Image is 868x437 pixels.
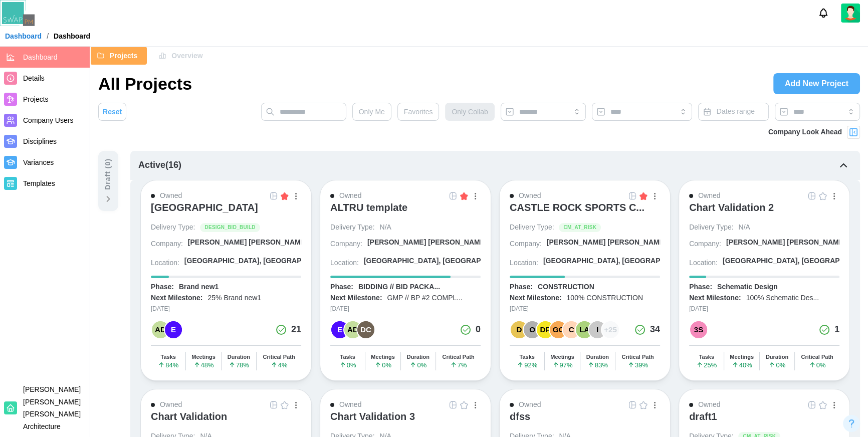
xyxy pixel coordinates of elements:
[268,190,279,201] a: Open Project Grid
[563,321,580,338] div: C
[344,321,361,338] div: AD
[340,354,355,360] div: Tasks
[587,361,608,368] span: 83 %
[98,103,126,121] button: Reset
[550,354,574,360] div: Meetings
[152,47,212,65] button: Overview
[689,239,721,249] div: Company:
[510,201,660,223] a: CASTLE ROCK SPORTS C...
[374,361,391,368] span: 0 %
[627,190,638,201] a: Grid Icon
[151,239,183,249] div: Company:
[330,293,382,303] div: Next Milestone:
[448,399,459,410] a: Grid Icon
[359,103,385,120] span: Only Me
[279,399,290,410] button: Empty Star
[47,33,49,40] div: /
[627,190,638,201] a: Open Project Grid
[330,410,481,431] a: Chart Validation 3
[450,361,467,368] span: 7 %
[270,401,278,409] img: Grid Icon
[110,47,137,64] span: Projects
[768,361,785,368] span: 0 %
[407,354,429,360] div: Duration
[510,410,660,431] a: dfss
[524,321,541,338] div: O
[448,190,459,201] a: Grid Icon
[23,385,81,430] span: [PERSON_NAME] [PERSON_NAME] [PERSON_NAME] Architecture
[768,127,842,138] div: Company Look Ahead
[330,201,481,223] a: ALTRU template
[98,73,192,95] h1: All Projects
[689,410,839,431] a: draft1
[510,223,554,233] div: Delivery Type:
[23,95,49,103] span: Projects
[151,201,258,213] div: [GEOGRAPHIC_DATA]
[773,73,860,94] a: Add New Project
[517,361,537,368] span: 92 %
[179,282,219,292] div: Brand new1
[449,401,457,409] img: Grid Icon
[689,258,718,268] div: Location:
[188,238,301,251] a: [PERSON_NAME] [PERSON_NAME] [PERSON_NAME] A...
[808,192,816,200] img: Grid Icon
[638,399,649,410] button: Empty Star
[207,293,261,303] div: 25% Brand new1
[543,256,697,266] div: [GEOGRAPHIC_DATA], [GEOGRAPHIC_DATA]
[510,258,538,268] div: Location:
[547,238,740,248] div: [PERSON_NAME] [PERSON_NAME] [PERSON_NAME] A...
[459,190,470,201] button: Filled Star
[228,354,250,360] div: Duration
[367,238,560,248] div: [PERSON_NAME] [PERSON_NAME] [PERSON_NAME] A...
[689,293,741,303] div: Next Milestone:
[806,190,817,201] a: Open Project Grid
[746,293,819,303] div: 100% Schematic Des...
[511,321,528,338] div: D
[151,304,301,314] div: [DATE]
[689,410,717,422] div: draft1
[271,361,288,368] span: 4 %
[330,258,359,268] div: Location:
[397,103,440,121] button: Favorites
[151,258,179,268] div: Location:
[281,401,289,409] img: Empty Star
[801,354,833,360] div: Critical Path
[698,190,720,201] div: Owned
[547,238,660,251] a: [PERSON_NAME] [PERSON_NAME] [PERSON_NAME] A...
[717,107,755,115] span: Dates range
[689,223,733,233] div: Delivery Type:
[151,282,174,292] div: Phase:
[519,354,534,360] div: Tasks
[834,323,839,337] div: 1
[268,399,279,410] a: Open Project Grid
[841,4,860,23] a: Zulqarnain Khalil
[817,190,828,201] button: Empty Star
[806,190,817,201] a: Grid Icon
[510,304,660,314] div: [DATE]
[54,33,90,40] div: Dashboard
[339,190,361,201] div: Owned
[650,323,660,337] div: 34
[698,103,769,121] button: Dates range
[152,321,169,338] div: AD
[339,399,361,410] div: Owned
[627,399,638,410] a: Grid Icon
[330,410,415,422] div: Chart Validation 3
[815,5,832,22] button: Notifications
[281,192,289,200] img: Filled Star
[510,282,533,292] div: Phase:
[23,116,73,124] span: Company Users
[5,33,42,40] a: Dashboard
[738,223,750,233] div: N/A
[330,304,481,314] div: [DATE]
[165,321,182,338] div: E
[819,192,827,200] img: Empty Star
[23,158,54,166] span: Variances
[627,361,648,368] span: 39 %
[628,401,636,409] img: Grid Icon
[379,223,391,233] div: N/A
[639,192,647,200] img: Filled Star
[23,53,58,61] span: Dashboard
[23,179,55,187] span: Templates
[204,224,255,232] span: DESIGN_BID_BUILD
